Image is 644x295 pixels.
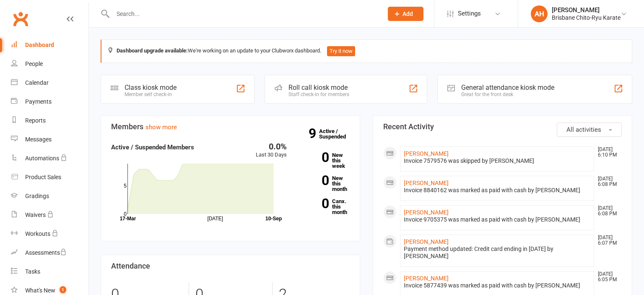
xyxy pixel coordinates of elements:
[404,180,449,186] a: [PERSON_NAME]
[309,127,319,140] strong: 9
[25,268,40,275] div: Tasks
[404,216,590,223] div: Invoice 9705375 was marked as paid with cash by [PERSON_NAME]
[299,152,350,169] a: 0New this week
[319,122,356,146] a: 9Active / Suspended
[402,10,413,17] span: Add
[327,46,355,56] button: Try it now
[110,8,377,20] input: Search...
[531,5,548,22] div: AH
[11,55,88,73] a: People
[25,211,46,218] div: Waivers
[25,42,54,48] div: Dashboard
[404,238,449,245] a: [PERSON_NAME]
[25,60,43,67] div: People
[404,275,449,282] a: [PERSON_NAME]
[25,174,61,180] div: Product Sales
[594,147,621,158] time: [DATE] 6:10 PM
[299,198,350,215] a: 0Canx. this month
[11,92,88,111] a: Payments
[299,197,329,210] strong: 0
[557,123,622,137] button: All activities
[458,4,481,23] span: Settings
[25,98,52,105] div: Payments
[299,175,350,192] a: 0New this month
[11,149,88,168] a: Automations
[25,79,49,86] div: Calendar
[11,168,88,187] a: Product Sales
[288,91,349,97] div: Staff check-in for members
[256,142,287,159] div: Last 30 Days
[11,225,88,243] a: Workouts
[594,176,621,187] time: [DATE] 6:08 PM
[383,123,622,131] h3: Recent Activity
[11,187,88,206] a: Gradings
[288,84,349,91] div: Roll call kiosk mode
[552,6,621,14] div: [PERSON_NAME]
[404,187,590,194] div: Invoice 8840162 was marked as paid with cash by [PERSON_NAME]
[256,142,287,151] div: 0.0%
[25,155,59,162] div: Automations
[25,136,52,143] div: Messages
[111,123,350,131] h3: Members
[145,123,177,131] a: show more
[404,209,449,216] a: [PERSON_NAME]
[11,243,88,262] a: Assessments
[60,286,66,293] span: 1
[11,206,88,225] a: Waivers
[125,91,177,97] div: Member self check-in
[117,47,188,54] strong: Dashboard upgrade available:
[566,126,601,133] span: All activities
[11,111,88,130] a: Reports
[25,117,46,124] div: Reports
[404,282,590,289] div: Invoice 5877439 was marked as paid with cash by [PERSON_NAME]
[11,36,88,55] a: Dashboard
[10,8,31,29] a: Clubworx
[125,84,177,91] div: Class kiosk mode
[461,91,554,97] div: Great for the front desk
[594,272,621,282] time: [DATE] 6:05 PM
[25,230,50,237] div: Workouts
[299,174,329,187] strong: 0
[594,235,621,246] time: [DATE] 6:07 PM
[404,150,449,157] a: [PERSON_NAME]
[11,73,88,92] a: Calendar
[111,262,350,270] h3: Attendance
[25,287,55,294] div: What's New
[552,14,621,21] div: Brisbane Chito-Ryu Karate
[461,84,554,91] div: General attendance kiosk mode
[11,130,88,149] a: Messages
[25,193,49,199] div: Gradings
[388,7,423,21] button: Add
[404,157,590,164] div: Invoice 7579576 was skipped by [PERSON_NAME]
[594,206,621,217] time: [DATE] 6:08 PM
[25,249,67,256] div: Assessments
[299,151,329,164] strong: 0
[11,262,88,281] a: Tasks
[404,245,590,260] div: Payment method updated: Credit card ending in [DATE] by [PERSON_NAME]
[111,144,194,151] strong: Active / Suspended Members
[101,39,632,63] div: We're working on an update to your Clubworx dashboard.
